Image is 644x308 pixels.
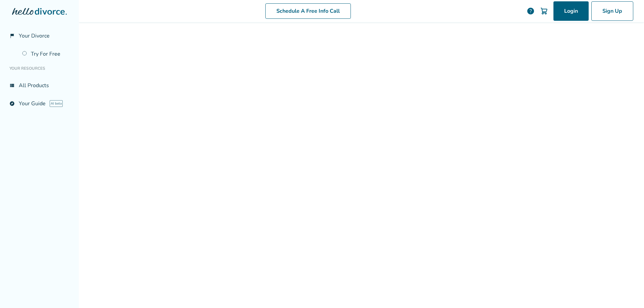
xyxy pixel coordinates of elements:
a: Schedule A Free Info Call [265,3,351,19]
a: help [527,7,535,15]
a: view_listAll Products [5,78,73,93]
span: explore [9,101,15,106]
span: AI beta [50,100,63,107]
span: flag_2 [9,33,15,39]
a: Try For Free [18,46,73,62]
a: Login [553,1,589,21]
li: Your Resources [5,62,73,75]
img: Cart [540,7,548,15]
span: view_list [9,83,15,88]
span: Your Divorce [19,32,50,40]
a: exploreYour GuideAI beta [5,96,73,111]
a: Sign Up [591,1,633,21]
a: flag_2Your Divorce [5,28,73,44]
